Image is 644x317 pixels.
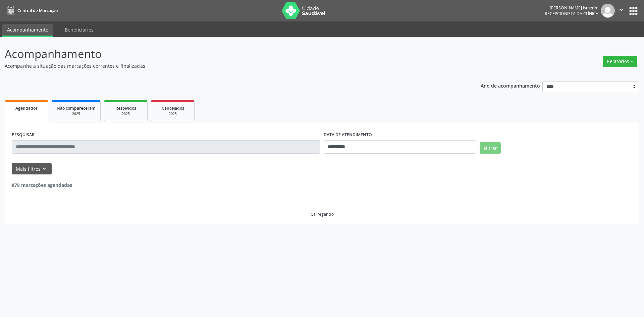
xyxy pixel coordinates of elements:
[481,81,540,90] p: Ano de acompanhamento
[2,24,53,37] a: Acompanhamento
[601,4,615,18] img: img
[12,130,35,140] label: PESQUISAR
[156,111,190,116] div: 2025
[60,24,98,36] a: Beneficiários
[57,105,96,111] span: Não compareceram
[162,105,184,111] span: Cancelados
[57,111,96,116] div: 2025
[12,163,52,175] button: Mais filtroskeyboard_arrow_down
[480,142,501,154] button: Filtrar
[17,8,58,13] span: Central de Marcação
[5,5,58,16] a: Central de Marcação
[324,130,372,140] label: DATA DE ATENDIMENTO
[5,62,449,69] p: Acompanhe a situação das marcações correntes e finalizadas
[115,105,136,111] span: Resolvidos
[618,6,625,13] i: 
[545,5,598,11] div: [PERSON_NAME] Ismerim
[311,211,334,217] div: Carregando
[109,111,143,116] div: 2025
[12,182,72,188] strong: 878 marcações agendadas
[41,165,48,172] i: keyboard_arrow_down
[5,46,449,62] p: Acompanhamento
[15,105,38,111] span: Agendados
[628,5,639,17] button: apps
[603,56,637,67] button: Relatórios
[545,11,598,16] span: Recepcionista da clínica
[615,4,628,18] button: 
